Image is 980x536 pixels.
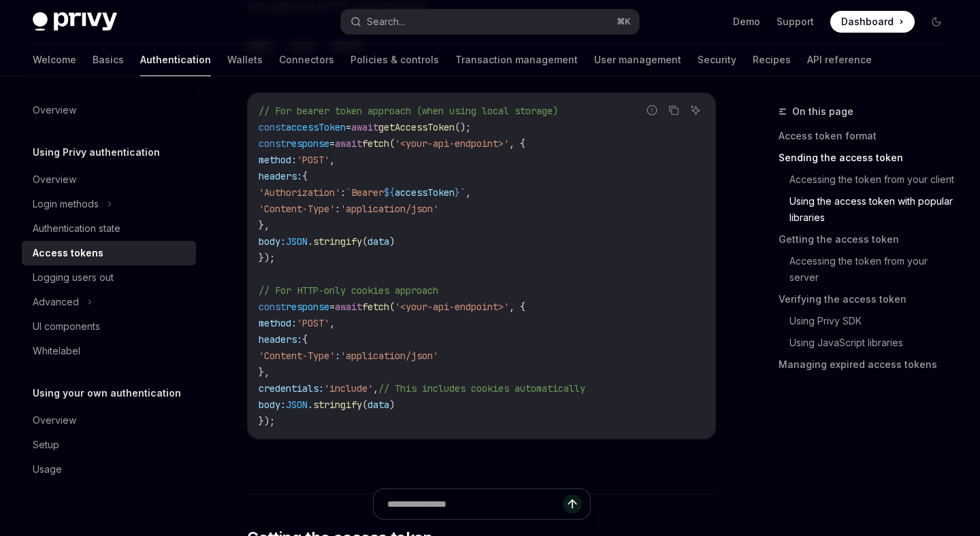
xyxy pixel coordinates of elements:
span: headers: [259,170,302,182]
button: Report incorrect code [643,101,661,119]
span: , { [509,137,525,150]
div: Setup [33,437,59,453]
div: UI components [33,318,100,335]
a: API reference [807,44,872,76]
a: Transaction management [455,44,578,76]
span: }, [259,219,269,231]
div: Overview [33,171,76,188]
span: body: [259,235,286,248]
h5: Using your own authentication [33,385,181,401]
span: : [335,350,340,362]
a: Wallets [227,44,263,76]
span: getAccessToken [378,121,455,133]
img: dark logo [33,12,117,31]
a: Connectors [279,44,334,76]
span: } [455,186,460,199]
a: Setup [22,433,196,457]
span: (); [455,121,471,133]
span: ( [362,235,367,248]
span: ( [362,399,367,411]
a: Managing expired access tokens [779,354,958,375]
a: Sending the access token [779,147,958,169]
a: Using Privy SDK [789,310,958,332]
div: Access tokens [33,245,103,261]
span: 'POST' [297,154,329,166]
span: , [465,186,471,199]
span: body: [259,399,286,411]
a: Using JavaScript libraries [789,332,958,354]
a: Policies & controls [350,44,439,76]
a: Overview [22,408,196,433]
span: { [302,170,308,182]
span: await [335,137,362,150]
span: { [302,333,308,346]
span: '<your-api-endpoint>' [395,301,509,313]
span: ) [389,235,395,248]
span: On this page [792,103,853,120]
span: // For HTTP-only cookies approach [259,284,438,297]
div: Usage [33,461,62,478]
span: accessToken [395,186,455,199]
span: await [335,301,362,313]
span: }, [259,366,269,378]
span: // This includes cookies automatically [378,382,585,395]
a: Logging users out [22,265,196,290]
div: Overview [33,102,76,118]
div: Search... [367,14,405,30]
span: 'application/json' [340,203,438,215]
span: , [329,317,335,329]
div: Advanced [33,294,79,310]
a: Using the access token with popular libraries [789,190,958,229]
div: Logging users out [33,269,114,286]
a: Support [777,15,814,29]
span: headers: [259,333,302,346]
span: data [367,235,389,248]
a: Dashboard [830,11,915,33]
span: : [340,186,346,199]
span: method: [259,154,297,166]
span: await [351,121,378,133]
span: method: [259,317,297,329]
a: Getting the access token [779,229,958,250]
span: // For bearer token approach (when using local storage) [259,105,558,117]
a: Accessing the token from your client [789,169,958,190]
span: const [259,137,286,150]
h5: Using Privy authentication [33,144,160,161]
span: 'application/json' [340,350,438,362]
a: Access token format [779,125,958,147]
span: ) [389,399,395,411]
span: JSON [286,399,308,411]
button: Copy the contents from the code block [665,101,683,119]
span: JSON [286,235,308,248]
span: accessToken [286,121,346,133]
button: Ask AI [687,101,704,119]
span: fetch [362,301,389,313]
a: Accessing the token from your server [789,250,958,288]
span: ⌘ K [617,16,631,27]
span: ${ [384,186,395,199]
span: , [329,154,335,166]
div: Overview [33,412,76,429]
a: Usage [22,457,196,482]
span: ( [389,301,395,313]
span: , { [509,301,525,313]
span: = [329,137,335,150]
a: Welcome [33,44,76,76]
span: response [286,301,329,313]
span: 'Authorization' [259,186,340,199]
span: Dashboard [841,15,894,29]
a: Overview [22,98,196,122]
span: `Bearer [346,186,384,199]
span: data [367,399,389,411]
a: Recipes [753,44,791,76]
span: : [335,203,340,215]
span: 'POST' [297,317,329,329]
span: 'Content-Type' [259,203,335,215]
span: 'include' [324,382,373,395]
a: Whitelabel [22,339,196,363]
div: Authentication state [33,220,120,237]
div: Whitelabel [33,343,80,359]
span: credentials: [259,382,324,395]
span: }); [259,252,275,264]
a: User management [594,44,681,76]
